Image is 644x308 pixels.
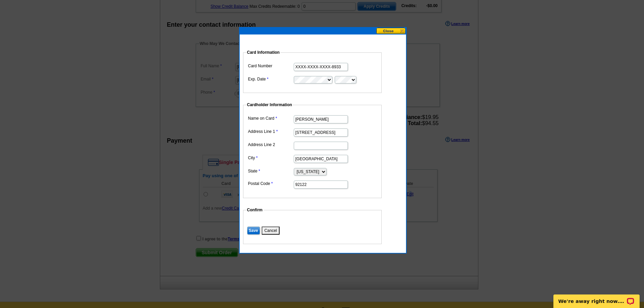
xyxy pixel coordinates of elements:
[549,287,644,308] iframe: LiveChat chat widget
[246,102,293,108] legend: Cardholder Information
[248,115,293,121] label: Name on Card
[248,181,293,187] label: Postal Code
[262,227,280,235] button: Cancel
[248,128,293,135] label: Address Line 1
[246,207,263,213] legend: Confirm
[248,155,293,161] label: City
[248,168,293,174] label: State
[248,142,293,148] label: Address Line 2
[247,227,260,235] input: Save
[248,63,293,69] label: Card Number
[248,76,293,82] label: Exp. Date
[246,49,281,55] legend: Card Information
